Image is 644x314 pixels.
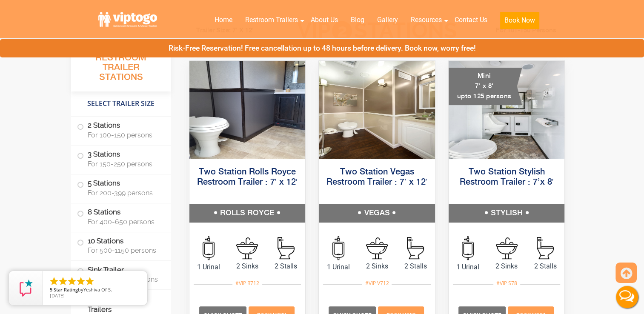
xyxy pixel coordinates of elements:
button: Live Chat [610,280,644,314]
a: Restroom Trailers [239,11,304,29]
h3: All Portable Restroom Trailer Stations [71,40,171,91]
span: Yeshiva Of S. [83,286,112,293]
a: Two Station Rolls Royce Restroom Trailer : 7′ x 12′ [197,168,298,187]
li:  [85,276,95,286]
span: 2 Stalls [396,261,435,271]
span: For 150-250 persons [88,160,161,168]
span: For 500-1150 persons [88,246,161,254]
div: #VIP R712 [232,278,262,289]
span: 1 Urinal [449,262,487,272]
div: #VIP S78 [493,278,520,289]
a: Contact Us [448,11,494,29]
span: 1 Urinal [319,262,358,272]
span: For 200-399 persons [88,189,161,197]
a: Home [208,11,239,29]
li:  [76,276,86,286]
span: 5 [50,286,52,293]
span: 2 Sinks [358,261,396,271]
label: 10 Stations [77,232,165,259]
a: About Us [304,11,344,29]
img: an icon of sink [496,237,518,259]
img: an icon of stall [407,237,424,259]
span: For 400-650 persons [88,218,161,226]
span: by [50,287,140,293]
span: [DATE] [50,292,65,299]
img: an icon of urinal [203,236,215,260]
span: 2 Sinks [228,261,266,271]
h5: STYLISH [449,204,565,223]
a: Resources [404,11,448,29]
div: #VIP V712 [362,278,392,289]
span: Star Rating [54,286,78,293]
a: Book Now [494,11,546,34]
span: 2 Stalls [526,261,565,271]
label: 5 Stations [77,174,165,201]
li:  [67,276,77,286]
img: an icon of stall [537,237,554,259]
a: Blog [344,11,371,29]
a: Two Station Vegas Restroom Trailer : 7′ x 12′ [326,168,427,187]
a: Gallery [371,11,404,29]
img: an icon of urinal [332,236,344,260]
h4: Select Trailer Size [71,96,171,112]
h5: VEGAS [319,204,435,223]
label: 8 Stations [77,203,165,230]
span: 2 Sinks [487,261,526,271]
img: an icon of urinal [462,236,474,260]
a: Two Station Stylish Restroom Trailer : 7’x 8′ [459,168,553,187]
img: Side view of two station restroom trailer with separate doors for males and females [319,61,435,159]
span: 2 Stalls [266,261,305,271]
img: an icon of sink [236,237,258,259]
label: Sink Trailer [77,261,165,287]
span: 1 Urinal [189,262,228,272]
img: an icon of stall [278,237,295,259]
label: 3 Stations [77,146,165,172]
img: A mini restroom trailer with two separate stations and separate doors for males and females [449,61,565,159]
img: Review Rating [17,280,34,297]
h5: ROLLS ROYCE [189,204,306,223]
li:  [58,276,68,286]
button: Book Now [500,12,539,29]
span: For 100-150 persons [88,131,161,139]
img: Side view of two station restroom trailer with separate doors for males and females [189,61,306,159]
img: an icon of sink [366,237,388,259]
li:  [49,276,59,286]
div: Mini 7' x 8' upto 125 persons [449,68,522,105]
label: 2 Stations [77,117,165,143]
